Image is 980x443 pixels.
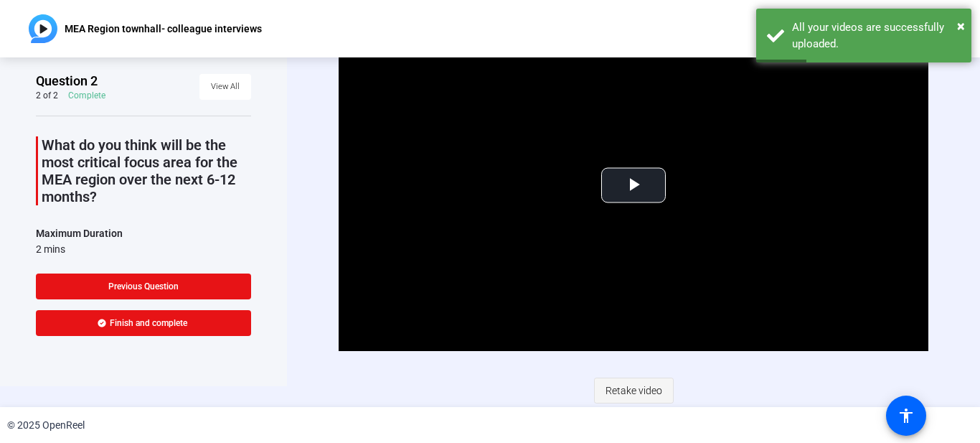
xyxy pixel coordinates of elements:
[594,378,674,404] button: Retake video
[36,242,123,256] div: 2 mins
[957,17,965,34] span: ×
[108,281,179,292] span: Previous Question
[65,20,262,37] p: MEA Region townhall- colleague interviews
[211,76,240,98] span: View All
[7,418,85,433] div: © 2025 OpenReel
[199,74,251,100] button: View All
[36,90,58,101] div: 2 of 2
[36,225,123,242] div: Maximum Duration
[42,136,251,205] p: What do you think will be the most critical focus area for the MEA region over the next 6-12 months?
[601,167,666,202] button: Play Video
[36,73,98,90] span: Question 2
[29,14,57,43] img: OpenReel logo
[792,19,961,52] div: All your videos are successfully uploaded.
[36,274,251,299] button: Previous Question
[957,15,965,37] button: Close
[606,377,662,404] span: Retake video
[68,90,105,101] div: Complete
[897,407,915,424] mat-icon: accessibility
[339,19,928,351] div: Video Player
[110,317,187,329] span: Finish and complete
[36,310,251,336] button: Finish and complete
